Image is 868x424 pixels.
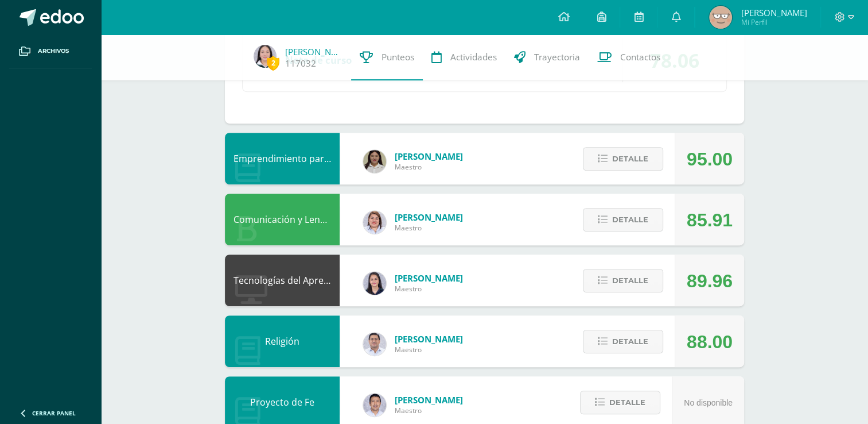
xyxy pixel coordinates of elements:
span: 2 [267,56,279,70]
img: dbcf09110664cdb6f63fe058abfafc14.png [363,272,386,295]
span: [PERSON_NAME] [395,151,463,162]
button: Detalle [583,147,663,171]
span: Detalle [612,148,648,169]
div: 88.00 [687,316,733,368]
img: 4785388b1e17741ed9c417037a631fa5.png [254,45,277,68]
span: [PERSON_NAME] [395,211,463,223]
span: Maestro [395,223,463,233]
span: [PERSON_NAME] [395,333,463,345]
span: Punteos [382,51,414,63]
a: [PERSON_NAME] [285,46,342,57]
img: a4e180d3c88e615cdf9cba2a7be06673.png [363,211,386,234]
span: Archivos [38,47,69,56]
button: Detalle [583,330,663,353]
a: 117032 [285,57,316,70]
span: Mi Perfil [741,17,807,27]
span: Cerrar panel [32,409,76,417]
span: Maestro [395,162,463,172]
span: Detalle [612,270,648,291]
div: 89.96 [687,255,733,307]
img: cc3a47114ec549f5acc0a5e2bcb9fd2f.png [709,6,732,29]
span: [PERSON_NAME] [741,7,807,18]
button: Detalle [583,208,663,232]
a: Archivos [9,34,92,68]
div: Emprendimiento para la Productividad [225,133,340,184]
span: Maestro [395,284,463,294]
div: Tecnologías del Aprendizaje y la Comunicación: Computación [225,255,340,306]
span: No disponible [684,398,733,407]
span: Detalle [612,209,648,230]
img: 4582bc727a9698f22778fe954f29208c.png [363,394,386,417]
img: 7b13906345788fecd41e6b3029541beb.png [363,150,386,173]
span: Detalle [612,331,648,352]
a: Punteos [351,34,423,80]
span: [PERSON_NAME] [395,394,463,406]
div: 95.00 [687,133,733,185]
span: Contactos [620,51,660,63]
button: Detalle [580,391,660,414]
span: Maestro [395,345,463,354]
div: Religión [225,315,340,367]
div: 85.91 [687,194,733,246]
div: Comunicación y Lenguaje, Idioma Español [225,194,340,245]
span: Detalle [609,392,645,413]
a: Actividades [423,34,505,80]
span: Trayectoria [534,51,580,63]
span: Maestro [395,406,463,415]
span: Actividades [450,51,497,63]
button: Detalle [583,269,663,292]
a: Contactos [589,34,669,80]
span: [PERSON_NAME] [395,272,463,284]
img: 15aaa72b904403ebb7ec886ca542c491.png [363,333,386,356]
a: Trayectoria [505,34,589,80]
